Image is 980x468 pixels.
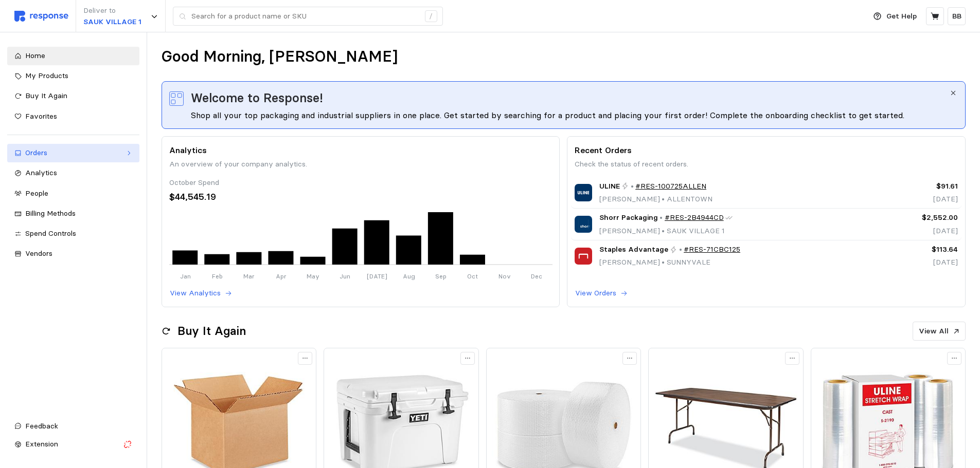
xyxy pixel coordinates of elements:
span: Feedback [25,421,58,430]
h2: Buy It Again [177,323,246,339]
a: Billing Methods [7,204,139,223]
p: [DATE] [867,194,958,205]
span: • [660,194,667,203]
button: View All [913,322,966,341]
p: Get Help [886,11,917,22]
p: $2,552.00 [867,212,958,223]
a: Vendors [7,245,139,263]
span: ULINE [599,181,620,192]
img: svg%3e [169,91,184,106]
a: #RES-100725ALLEN [635,181,706,192]
p: Deliver to [83,5,141,16]
p: [DATE] [867,226,958,237]
a: Spend Controls [7,224,139,243]
span: Buy It Again [25,91,67,100]
tspan: [DATE] [366,272,387,279]
span: • [660,226,667,235]
a: Analytics [7,164,139,182]
span: Extension [25,439,58,448]
button: Extension [7,435,139,454]
p: An overview of your company analytics. [169,159,553,170]
p: [DATE] [867,257,958,268]
button: Feedback [7,417,139,436]
a: #RES-2B4944CD [665,212,724,223]
a: Favorites [7,107,139,126]
h1: Good Morning, [PERSON_NAME] [162,47,398,67]
span: Staples Advantage [599,244,668,255]
img: Shorr Packaging [575,216,592,233]
span: Shorr Packaging [599,212,658,223]
span: Billing Methods [25,209,76,218]
tspan: Oct [467,272,478,279]
span: Favorites [25,111,57,121]
button: View Orders [575,287,628,299]
div: Orders [25,147,121,159]
span: • [660,257,667,267]
p: Check the status of recent orders. [575,159,958,170]
p: View Analytics [170,288,221,299]
div: / [425,10,437,23]
p: [PERSON_NAME] ALLENTOWN [599,194,712,205]
span: Home [25,51,45,60]
span: My Products [25,71,68,80]
div: Shop all your top packaging and industrial suppliers in one place. Get started by searching for a... [191,109,949,121]
p: $91.61 [867,181,958,192]
p: $113.64 [867,244,958,255]
img: ULINE [575,184,592,201]
p: • [631,181,634,192]
a: Orders [7,144,139,162]
tspan: Feb [211,272,222,279]
p: View Orders [575,288,616,299]
tspan: Aug [402,272,415,279]
tspan: May [307,272,319,279]
tspan: Jan [180,272,190,279]
p: • [679,244,682,255]
img: Staples Advantage [575,248,592,265]
tspan: Apr [276,272,287,279]
button: View Analytics [169,287,233,299]
span: Analytics [25,168,57,177]
span: Spend Controls [25,229,76,238]
p: Recent Orders [575,144,958,157]
tspan: Mar [243,272,255,279]
a: Home [7,47,139,65]
p: [PERSON_NAME] SAUK VILLAGE 1 [599,226,733,237]
p: [PERSON_NAME] SUNNYVALE [599,257,741,268]
tspan: Dec [531,272,542,279]
a: My Products [7,67,139,85]
button: BB [948,7,966,25]
p: Analytics [169,144,553,157]
span: People [25,189,48,198]
a: #RES-71CBC125 [684,244,740,255]
a: Buy It Again [7,87,139,105]
input: Search for a product name or SKU [191,7,419,26]
p: • [660,212,663,223]
span: Vendors [25,249,52,258]
img: svg%3e [14,11,68,22]
div: $44,545.19 [169,190,553,204]
a: People [7,184,139,203]
p: BB [952,11,961,22]
tspan: Sep [435,272,446,279]
tspan: Nov [498,272,511,279]
p: SAUK VILLAGE 1 [83,16,141,28]
button: Get Help [867,7,923,26]
span: Welcome to Response! [191,89,323,107]
tspan: Jun [340,272,350,279]
div: October Spend [169,177,553,189]
p: View All [919,326,949,337]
